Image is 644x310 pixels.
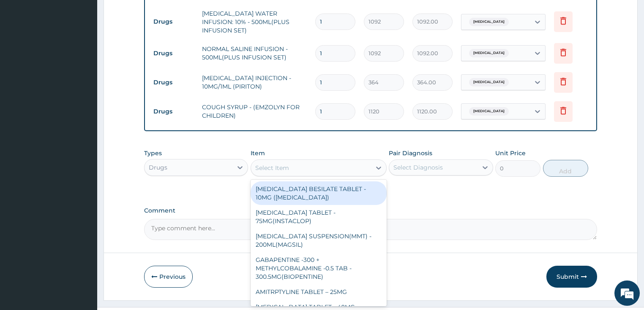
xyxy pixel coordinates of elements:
div: Select Item [255,164,289,172]
label: Item [251,149,265,157]
div: [MEDICAL_DATA] SUSPENSION(MMT) - 200ML(MAGSIL) [251,229,387,252]
span: [MEDICAL_DATA] [469,18,509,26]
td: COUGH SYRUP - (EMZOLYN FOR CHILDREN) [198,99,311,124]
img: d_794563401_company_1708531726252_794563401 [16,42,34,63]
div: Drugs [149,163,167,172]
td: Drugs [149,75,198,90]
span: [MEDICAL_DATA] [469,78,509,86]
span: We're online! [49,98,117,183]
td: [MEDICAL_DATA] INJECTION - 10MG/1ML (PIRITON) [198,70,311,95]
span: [MEDICAL_DATA] [469,107,509,116]
td: Drugs [149,14,198,30]
div: [MEDICAL_DATA] BESILATE TABLET - 10MG ([MEDICAL_DATA]) [251,181,387,205]
label: Pair Diagnosis [389,149,432,157]
div: Select Diagnosis [393,163,443,172]
td: [MEDICAL_DATA] WATER INFUSION: 10% - 500ML(PLUS INFUSION SET) [198,5,311,39]
div: GABAPENTINE -300 + METHYLCOBALAMINE -0.5 TAB - 300.5MG(BIOPENTINE) [251,252,387,284]
button: Previous [144,266,193,288]
textarea: Type your message and hit 'Enter' [4,214,161,244]
div: AMITRPTYLINE TABLET – 25MG [251,284,387,299]
td: Drugs [149,46,198,61]
label: Unit Price [495,149,526,157]
div: Minimize live chat window [139,4,159,24]
div: [MEDICAL_DATA] TABLET - 75MG(INSTACLOP) [251,205,387,229]
span: [MEDICAL_DATA] [469,49,509,57]
div: Chat with us now [44,47,142,58]
label: Types [144,150,162,157]
td: NORMAL SALINE INFUSION - 500ML(PLUS INFUSION SET) [198,40,311,66]
label: Comment [144,207,598,214]
button: Submit [546,266,597,288]
td: Drugs [149,104,198,119]
button: Add [543,160,588,177]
